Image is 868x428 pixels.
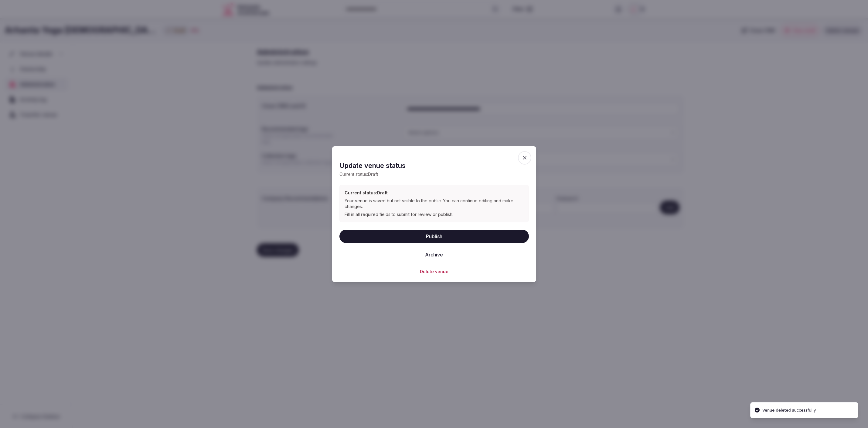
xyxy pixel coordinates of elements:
[420,248,448,261] button: Archive
[345,198,524,209] div: Your venue is saved but not visible to the public. You can continue editing and make changes.
[368,172,378,177] span: Draft
[345,212,524,217] div: Fill in all required fields to submit for review or publish.
[339,161,529,170] h2: Update venue status
[339,171,529,177] p: Current status:
[339,230,529,243] button: Publish
[420,269,448,275] button: Delete venue
[345,190,524,196] h3: Current status: Draft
